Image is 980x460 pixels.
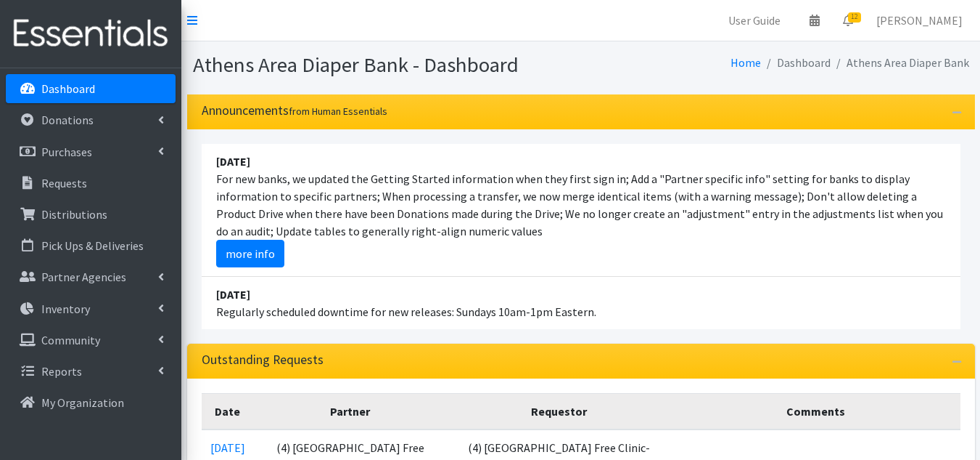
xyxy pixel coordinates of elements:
li: Regularly scheduled downtime for new releases: Sundays 10am-1pm Eastern. [202,277,960,329]
p: Community [41,333,100,347]
h1: Athens Area Diaper Bank - Dashboard [193,52,576,78]
a: Distributions [6,200,176,229]
p: Requests [41,176,87,190]
a: Partner Agencies [6,262,176,291]
p: Inventory [41,302,90,316]
a: Reports [6,357,176,386]
a: Home [730,55,761,70]
h3: Outstanding Requests [202,352,324,368]
th: Comments [672,393,960,429]
p: Pick Ups & Deliveries [41,238,144,253]
li: Athens Area Diaper Bank [831,52,969,73]
a: Pick Ups & Deliveries [6,231,176,260]
p: Distributions [41,207,107,222]
a: 12 [831,6,865,35]
th: Requestor [447,393,672,429]
small: from Human Essentials [289,105,387,118]
p: Dashboard [41,81,95,96]
p: My Organization [41,395,124,410]
strong: [DATE] [216,287,250,302]
h3: Announcements [202,103,387,118]
a: Dashboard [6,74,176,103]
p: Purchases [41,145,92,159]
a: [PERSON_NAME] [865,6,974,35]
a: User Guide [717,6,792,35]
a: Inventory [6,294,176,323]
p: Donations [41,113,94,127]
p: Partner Agencies [41,270,126,284]
th: Partner [254,393,448,429]
li: Dashboard [761,52,831,73]
a: Community [6,326,176,355]
a: Requests [6,169,176,198]
span: 12 [848,12,861,23]
li: For new banks, we updated the Getting Started information when they first sign in; Add a "Partner... [202,144,960,277]
p: Reports [41,364,82,379]
img: HumanEssentials [6,9,176,58]
a: Donations [6,105,176,134]
a: [DATE] [210,440,245,455]
a: more info [216,240,284,267]
a: My Organization [6,388,176,417]
th: Date [202,393,254,429]
a: Purchases [6,137,176,166]
strong: [DATE] [216,154,250,169]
